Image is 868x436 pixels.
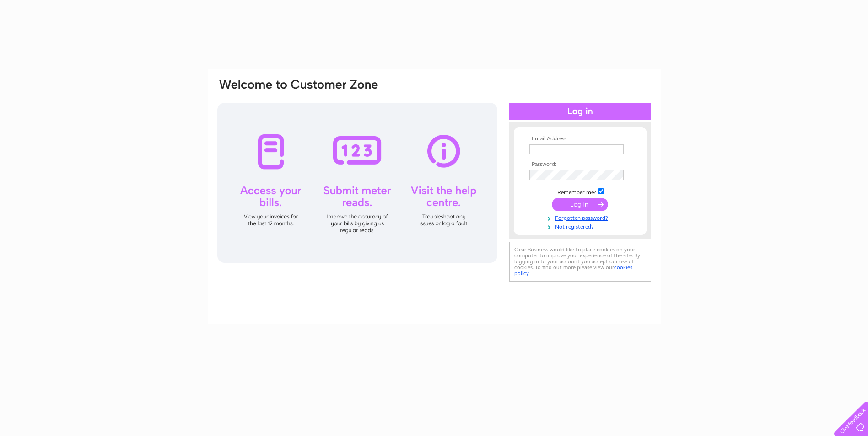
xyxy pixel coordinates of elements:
[529,222,633,230] a: Not registered?
[514,264,632,276] a: cookies policy
[527,187,633,196] td: Remember me?
[527,136,633,142] th: Email Address:
[552,198,608,211] input: Submit
[527,161,633,168] th: Password:
[529,213,633,222] a: Forgotten password?
[509,242,651,282] div: Clear Business would like to place cookies on your computer to improve your experience of the sit...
